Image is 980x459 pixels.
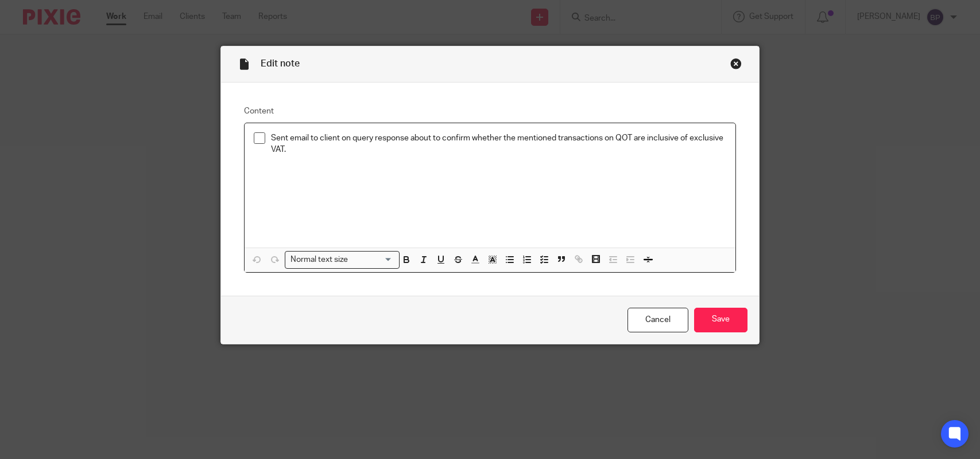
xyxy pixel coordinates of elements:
[627,308,688,332] a: Cancel
[351,254,393,266] input: Search for option
[271,132,726,156] p: Sent email to client on query response about to confirm whether the mentioned transactions on QOT...
[288,254,350,266] span: Normal text size
[285,251,400,269] div: Search for option
[261,59,300,68] span: Edit note
[244,105,736,117] label: Content
[694,308,747,332] input: Save
[730,58,742,69] div: Close this dialog window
